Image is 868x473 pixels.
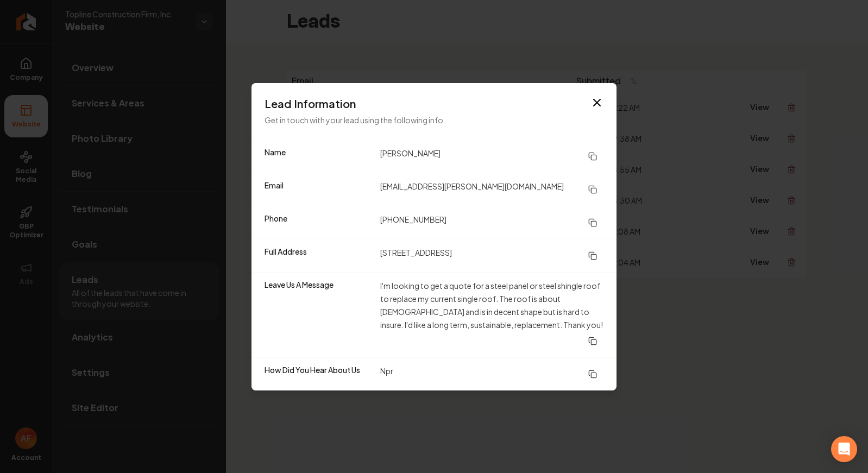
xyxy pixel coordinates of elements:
dd: [EMAIL_ADDRESS][PERSON_NAME][DOMAIN_NAME] [380,180,603,199]
dt: Name [265,147,372,166]
h3: Lead Information [265,96,603,111]
p: Get in touch with your lead using the following info. [265,113,603,127]
dt: Full Address [265,246,372,266]
dd: I'm looking to get a quote for a steel panel or steel shingle roof to replace my current single r... [380,279,603,351]
dd: Npr [380,364,603,384]
dt: How Did You Hear About Us [265,364,372,384]
dd: [STREET_ADDRESS] [380,246,603,266]
dd: [PERSON_NAME] [380,147,603,166]
dt: Email [265,180,372,199]
dd: [PHONE_NUMBER] [380,213,603,232]
dt: Leave Us A Message [265,279,372,351]
dt: Phone [265,213,372,232]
